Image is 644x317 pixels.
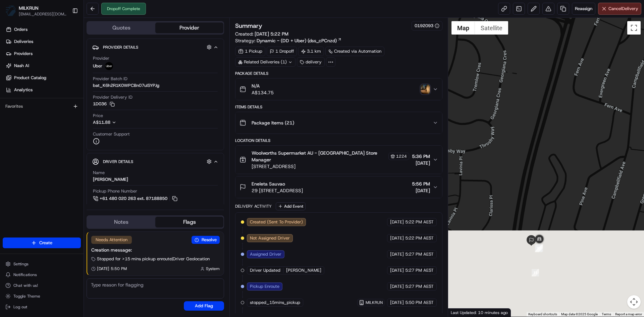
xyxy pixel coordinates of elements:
[192,236,220,244] button: Resolve
[87,217,155,227] button: Notes
[390,300,404,306] span: [DATE]
[93,176,128,182] div: [PERSON_NAME]
[602,312,611,316] a: Terms (opens in new tab)
[252,89,274,96] span: A$134.75
[14,51,33,57] span: Providers
[3,302,81,312] button: Log out
[250,251,281,257] span: Assigned Driver
[3,85,84,95] a: Analytics
[396,154,407,159] span: 1224
[3,60,84,71] a: Nash AI
[3,292,81,301] button: Toggle Theme
[390,251,404,257] span: [DATE]
[14,75,46,81] span: Product Catalog
[3,3,69,19] button: MILKRUNMILKRUN[EMAIL_ADDRESS][DOMAIN_NAME]
[297,57,325,67] div: delivery
[93,170,105,176] span: Name
[39,240,52,246] span: Create
[19,11,67,17] button: [EMAIL_ADDRESS][DOMAIN_NAME]
[390,235,404,241] span: [DATE]
[412,187,430,194] span: [DATE]
[235,138,442,143] div: Location Details
[14,27,28,33] span: Orders
[390,267,404,273] span: [DATE]
[184,301,224,311] button: Add Flag
[252,187,303,194] span: 29 [STREET_ADDRESS]
[535,245,542,252] div: 13
[235,57,296,67] div: Related Deliveries (1)
[92,156,218,167] button: Driver Details
[235,146,442,174] button: Woolworths Supermarket AU - [GEOGRAPHIC_DATA] Store Manager1224[STREET_ADDRESS]5:36 PM[DATE]
[286,267,321,273] span: [PERSON_NAME]
[93,55,109,61] span: Provider
[405,267,434,273] span: 5:27 PM AEST
[235,31,288,37] span: Created:
[235,47,265,56] div: 1 Pickup
[235,112,442,134] button: Package Items (21)
[405,251,434,257] span: 5:27 PM AEST
[475,21,508,35] button: Show satellite imagery
[3,101,81,112] div: Favorites
[105,62,113,70] img: uber-new-logo.jpeg
[412,180,430,187] span: 5:56 PM
[366,300,383,305] span: MILKRUN
[572,3,595,15] button: Reassign
[575,6,592,12] span: Reassign
[276,202,306,210] button: Add Event
[235,78,442,100] button: N/AA$134.75photo_proof_of_delivery image
[235,204,272,209] div: Delivery Activity
[93,83,159,89] span: bat_K6h2R1K0WPCBn07uISYPJg
[235,37,342,44] div: Strategy:
[93,119,152,125] button: A$11.88
[93,76,127,82] span: Provider Batch ID
[359,300,383,305] button: MILKRUN
[390,219,404,225] span: [DATE]
[3,72,84,83] a: Product Catalog
[412,160,430,166] span: [DATE]
[252,180,285,187] span: Eneleta Sauvao
[3,36,84,47] a: Deliveries
[3,259,81,269] button: Settings
[14,63,29,69] span: Nash AI
[415,23,439,29] button: 0192093
[252,150,387,163] span: Woolworths Supermarket AU - [GEOGRAPHIC_DATA] Store Manager
[19,5,39,11] button: MILKRUN
[421,85,430,94] img: photo_proof_of_delivery image
[255,31,288,37] span: [DATE] 5:22 PM
[97,266,127,271] span: [DATE] 5:50 PM
[3,281,81,290] button: Chat with us!
[13,283,38,288] span: Chat with us!
[93,113,103,119] span: Price
[450,308,472,317] img: Google
[252,83,274,89] span: N/A
[405,235,434,241] span: 5:22 PM AEST
[448,308,511,317] div: Last Updated: 10 minutes ago
[267,47,297,56] div: 1 Dropoff
[561,312,598,316] span: Map data ©2025 Google
[93,101,115,107] button: 1D036
[252,163,409,170] span: [STREET_ADDRESS]
[608,6,638,12] span: Cancel Delivery
[235,23,262,29] h3: Summary
[250,267,280,273] span: Driver Updated
[3,24,84,35] a: Orders
[206,266,220,271] span: System
[93,195,178,202] a: +61 480 020 263 ext. 87188850
[100,196,167,202] span: +61 480 020 263 ext. 87188850
[598,3,641,15] button: CancelDelivery
[13,304,27,310] span: Log out
[235,71,442,76] div: Package Details
[298,47,324,56] div: 3.1 km
[103,159,133,164] span: Driver Details
[257,37,337,44] span: Dynamic - (DD + Uber) (dss_cPCnzd)
[3,270,81,279] button: Notifications
[93,63,102,69] span: Uber
[325,47,384,56] div: Created via Automation
[13,294,40,299] span: Toggle Theme
[93,119,110,125] span: A$11.88
[250,300,300,306] span: stopped_15mins_pickup
[3,48,84,59] a: Providers
[451,21,475,35] button: Show street map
